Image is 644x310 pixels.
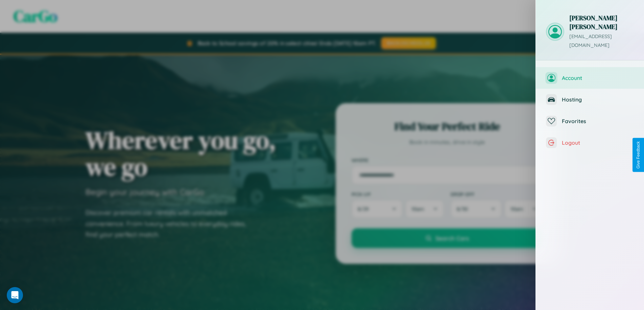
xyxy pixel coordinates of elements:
span: Hosting [562,96,634,103]
button: Favorites [536,110,644,132]
span: Favorites [562,118,634,124]
button: Hosting [536,89,644,110]
span: Account [562,75,634,81]
p: [EMAIL_ADDRESS][DOMAIN_NAME] [569,32,634,50]
div: Open Intercom Messenger [7,287,23,303]
div: Give Feedback [636,141,641,169]
span: Logout [562,139,634,146]
h3: [PERSON_NAME] [PERSON_NAME] [569,13,634,31]
button: Account [536,67,644,89]
button: Logout [536,132,644,153]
